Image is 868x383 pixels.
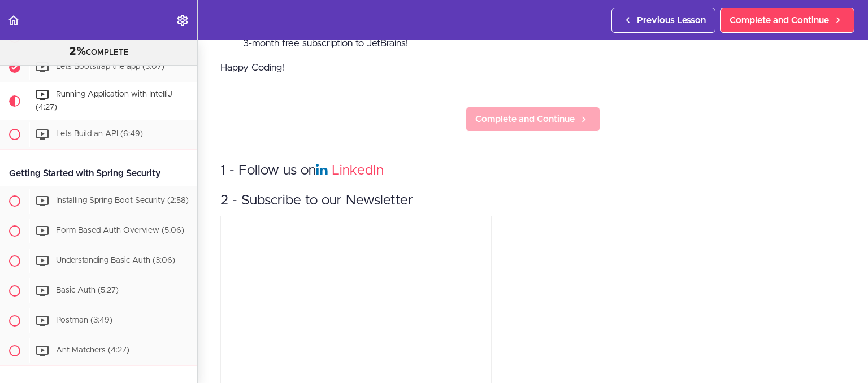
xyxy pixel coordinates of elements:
span: Basic Auth (5:27) [56,286,119,294]
span: Running Application with IntelliJ (4:27) [36,90,172,111]
a: Complete and Continue [466,107,600,132]
span: Complete and Continue [730,14,829,27]
h3: 2 - Subscribe to our Newsletter [220,191,845,210]
a: Complete and Continue [720,8,854,33]
a: Previous Lesson [611,8,715,33]
p: Happy Coding! [220,59,845,76]
a: LinkedIn [332,164,384,177]
span: Previous Lesson [637,14,706,27]
span: Complete and Continue [475,112,575,126]
div: COMPLETE [14,45,183,59]
span: Understanding Basic Auth (3:06) [56,256,175,264]
svg: Back to course curriculum [7,14,20,27]
span: Form Based Auth Overview (5:06) [56,227,184,234]
span: Ant Matchers (4:27) [56,346,129,354]
span: Postman (3:49) [56,316,112,324]
span: 2% [69,46,86,57]
h3: 1 - Follow us on [220,162,845,180]
svg: Settings Menu [176,14,189,27]
span: Installing Spring Boot Security (2:58) [56,197,189,204]
span: Lets Build an API (6:49) [56,130,143,138]
span: Lets Bootstrap the app (3:07) [56,63,164,71]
